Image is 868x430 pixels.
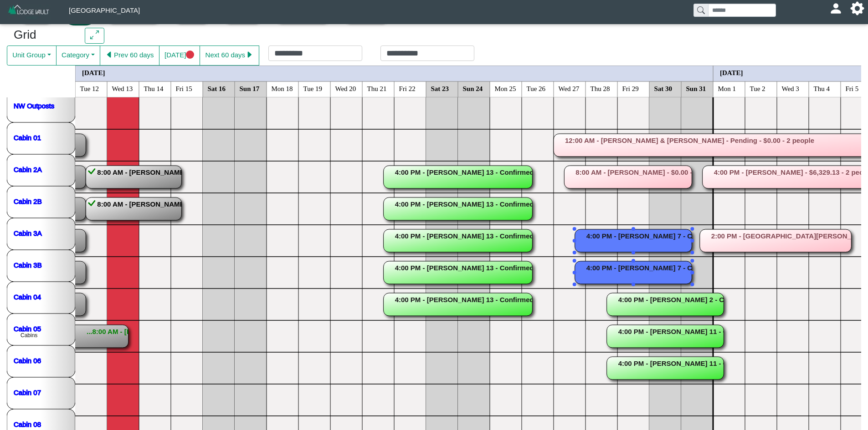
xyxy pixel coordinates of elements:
[380,46,474,61] input: Check out
[82,69,105,76] text: [DATE]
[854,5,861,12] svg: gear fill
[14,356,41,364] a: Cabin 06
[159,46,200,66] button: [DATE]circle fill
[21,332,37,339] text: Cabins
[654,85,673,92] text: Sat 30
[463,85,483,92] text: Sun 24
[335,85,356,92] text: Wed 20
[208,85,226,92] text: Sat 16
[80,85,99,92] text: Tue 12
[846,85,859,92] text: Fri 5
[686,85,706,92] text: Sun 31
[527,85,546,92] text: Tue 26
[14,101,54,109] a: NW Outposts
[7,46,56,66] button: Unit Group
[697,6,704,14] svg: search
[144,85,164,92] text: Thu 14
[399,85,416,92] text: Fri 22
[112,85,133,92] text: Wed 13
[186,51,195,59] svg: circle fill
[591,85,610,92] text: Thu 28
[750,85,765,92] text: Tue 2
[7,4,51,20] img: Z
[622,85,639,92] text: Fri 29
[14,388,41,396] a: Cabin 07
[14,293,41,300] a: Cabin 04
[814,85,830,92] text: Thu 4
[14,261,42,268] a: Cabin 3B
[14,133,41,141] a: Cabin 01
[832,5,839,12] svg: person fill
[718,85,736,92] text: Mon 1
[14,420,41,428] a: Cabin 08
[431,85,449,92] text: Sat 23
[90,30,99,39] svg: arrows angle expand
[105,51,114,59] svg: caret left fill
[720,69,743,76] text: [DATE]
[303,85,323,92] text: Tue 19
[14,165,42,173] a: Cabin 2A
[100,46,159,66] button: caret left fillPrev 60 days
[14,197,42,205] a: Cabin 2B
[272,85,293,92] text: Mon 18
[85,28,104,44] button: arrows angle expand
[14,28,71,42] h3: Grid
[240,85,260,92] text: Sun 17
[200,46,259,66] button: Next 60 dayscaret right fill
[367,85,387,92] text: Thu 21
[56,46,100,66] button: Category
[559,85,580,92] text: Wed 27
[782,85,799,92] text: Wed 3
[495,85,516,92] text: Mon 25
[176,85,192,92] text: Fri 15
[268,46,362,61] input: Check in
[14,229,42,237] a: Cabin 3A
[245,51,254,59] svg: caret right fill
[14,324,41,332] a: Cabin 05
